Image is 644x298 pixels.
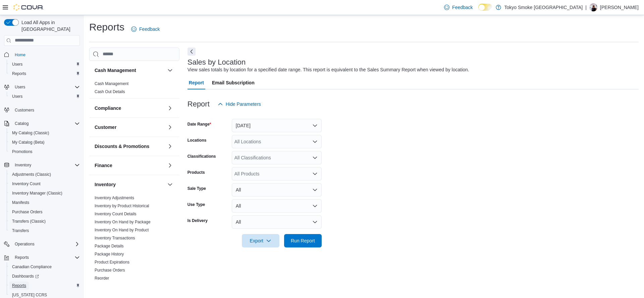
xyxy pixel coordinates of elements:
span: My Catalog (Classic) [9,129,80,137]
h3: Cash Management [95,67,136,74]
button: Transfers [7,226,83,235]
span: [US_STATE] CCRS [12,292,47,298]
button: All [232,215,322,229]
button: Hide Parameters [215,97,264,111]
span: Purchase Orders [95,268,125,273]
span: Home [15,52,25,58]
span: Adjustments (Classic) [9,170,80,178]
span: Customers [15,107,34,113]
a: Promotions [9,148,35,156]
a: Reorder [95,276,109,281]
button: All [232,183,322,197]
button: Run Report [284,234,322,247]
a: Customers [12,106,37,114]
a: Inventory by Product Historical [95,204,149,208]
button: [DATE] [232,119,322,132]
button: Inventory Count [7,179,83,189]
button: Cash Management [166,66,174,74]
label: Date Range [187,122,211,127]
h3: Sales by Location [187,58,246,66]
label: Sale Type [187,186,206,191]
button: Users [7,60,83,69]
button: Finance [95,162,165,169]
span: Load All Apps in [GEOGRAPHIC_DATA] [19,19,80,32]
span: Users [9,60,80,68]
span: Dashboards [9,272,80,280]
span: Home [12,51,80,59]
a: Cash Management [95,81,128,86]
span: Inventory by Product Historical [95,203,149,209]
button: Compliance [166,104,174,112]
a: Package Details [95,244,124,248]
a: Inventory On Hand by Product [95,228,149,232]
button: Open list of options [312,171,318,176]
label: Use Type [187,202,205,207]
span: Hide Parameters [226,101,261,107]
span: Users [15,84,25,90]
span: Inventory Transactions [95,235,135,241]
button: Catalog [1,119,83,128]
span: Operations [15,241,35,247]
span: Catalog [12,120,80,128]
button: Reports [7,69,83,78]
button: Customers [1,105,83,115]
a: My Catalog (Beta) [9,138,47,146]
h3: Discounts & Promotions [95,143,149,150]
span: Cash Management [95,81,128,86]
div: Glenn Cook [589,3,597,11]
a: Feedback [441,1,475,14]
input: Dark Mode [478,4,492,11]
span: Promotions [9,148,80,156]
button: Export [242,234,279,247]
span: Reports [12,71,26,76]
span: Reports [9,282,80,290]
button: Inventory [12,161,34,169]
button: Manifests [7,198,83,207]
a: Feedback [128,22,162,36]
button: Customer [95,124,165,131]
button: Promotions [7,147,83,156]
button: Open list of options [312,155,318,160]
a: Dashboards [7,272,83,281]
button: Canadian Compliance [7,262,83,272]
span: Feedback [452,4,473,11]
span: Customers [12,106,80,114]
span: Inventory Adjustments [95,195,134,201]
div: View sales totals by location for a specified date range. This report is equivalent to the Sales ... [187,66,469,73]
a: Inventory Count Details [95,212,137,216]
span: Purchase Orders [12,209,43,215]
span: Operations [12,240,80,248]
button: Adjustments (Classic) [7,170,83,179]
a: Product Expirations [95,260,129,265]
span: Export [246,234,275,247]
button: All [232,199,322,213]
a: Inventory On Hand by Package [95,220,151,224]
a: Transfers (Classic) [9,217,48,225]
span: Promotions [12,149,33,154]
button: Inventory Manager (Classic) [7,189,83,198]
span: Reports [9,70,80,78]
a: Cash Out Details [95,89,125,94]
div: Cash Management [89,80,179,98]
button: Reports [1,253,83,262]
button: Compliance [95,105,165,111]
span: Transfers [9,227,80,235]
button: Customer [166,123,174,131]
span: Reports [15,255,29,260]
button: Users [12,83,28,91]
h3: Customer [95,124,116,131]
p: Tokyo Smoke [GEOGRAPHIC_DATA] [504,3,583,11]
a: My Catalog (Classic) [9,129,52,137]
a: Users [9,60,25,68]
a: Purchase Orders [9,208,45,216]
span: Users [9,92,80,100]
span: Inventory [12,161,80,169]
button: My Catalog (Classic) [7,128,83,138]
button: Operations [1,239,83,249]
a: Dashboards [9,272,42,280]
a: Inventory Count [9,180,43,188]
span: Package Details [95,243,124,249]
button: Reports [12,253,32,262]
label: Is Delivery [187,218,208,223]
span: Run Report [291,237,315,244]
